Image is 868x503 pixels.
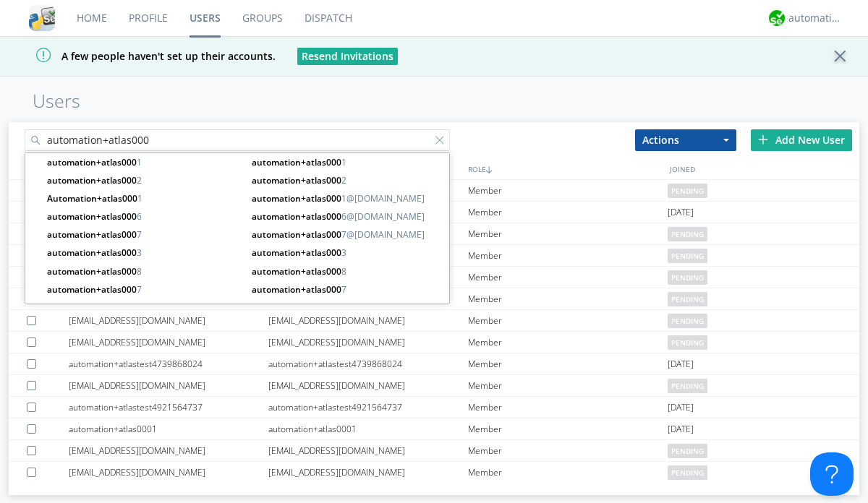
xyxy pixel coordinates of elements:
[47,210,137,223] strong: automation+atlas000
[468,310,668,331] div: Member
[468,397,668,418] div: Member
[9,353,859,375] a: automation+atlastest4739868024automation+atlastest4739868024Member[DATE]
[668,444,707,458] span: pending
[69,353,268,374] div: automation+atlastest4739868024
[252,265,446,278] span: 8
[9,310,859,332] a: [EMAIL_ADDRESS][DOMAIN_NAME][EMAIL_ADDRESS][DOMAIN_NAME]Memberpending
[668,184,707,198] span: pending
[468,375,668,396] div: Member
[69,375,268,396] div: [EMAIL_ADDRESS][DOMAIN_NAME]
[468,288,668,309] div: Member
[668,397,694,418] span: [DATE]
[47,156,137,168] strong: automation+atlas000
[668,249,707,263] span: pending
[468,180,668,201] div: Member
[468,440,668,461] div: Member
[268,440,468,461] div: [EMAIL_ADDRESS][DOMAIN_NAME]
[69,418,268,439] div: automation+atlas0001
[268,418,468,439] div: automation+atlas0001
[47,246,241,259] span: 3
[47,155,241,169] span: 1
[47,265,137,278] strong: automation+atlas000
[751,129,852,151] div: Add New User
[668,418,694,440] span: [DATE]
[468,202,668,223] div: Member
[268,375,468,396] div: [EMAIL_ADDRESS][DOMAIN_NAME]
[47,192,241,205] span: 1
[47,301,241,314] span: 9
[29,5,55,31] img: cddb5a64eb264b2086981ab96f4c1ba7
[668,227,707,241] span: pending
[788,11,843,25] div: automation+atlas
[9,332,859,353] a: [EMAIL_ADDRESS][DOMAIN_NAME][EMAIL_ADDRESS][DOMAIN_NAME]Memberpending
[668,292,707,306] span: pending
[69,310,268,331] div: [EMAIL_ADDRESS][DOMAIN_NAME]
[9,288,859,310] a: [EMAIL_ADDRESS][DOMAIN_NAME][EMAIL_ADDRESS][DOMAIN_NAME]Memberpending
[668,465,707,480] span: pending
[252,192,446,205] span: 1@[DOMAIN_NAME]
[268,397,468,418] div: automation+atlastest4921564737
[252,210,341,223] strong: automation+atlas000
[252,210,446,223] span: 6@[DOMAIN_NAME]
[252,301,341,314] strong: automation+atlas000
[9,397,859,418] a: automation+atlastest4921564737automation+atlastest4921564737Member[DATE]
[47,265,241,278] span: 8
[252,156,341,168] strong: automation+atlas000
[769,10,785,26] img: d2d01cd9b4174d08988066c6d424eccd
[252,246,341,259] strong: automation+atlas000
[252,155,446,169] span: 1
[468,245,668,266] div: Member
[468,462,668,483] div: Member
[268,310,468,331] div: [EMAIL_ADDRESS][DOMAIN_NAME]
[9,462,859,483] a: [EMAIL_ADDRESS][DOMAIN_NAME][EMAIL_ADDRESS][DOMAIN_NAME]Memberpending
[47,192,137,205] strong: Automation+atlas000
[252,228,341,241] strong: automation+atlas000
[668,353,694,375] span: [DATE]
[252,301,446,314] span: 9
[252,283,446,296] span: 7
[9,440,859,462] a: [EMAIL_ADDRESS][DOMAIN_NAME][EMAIL_ADDRESS][DOMAIN_NAME]Memberpending
[468,353,668,374] div: Member
[9,245,859,267] a: [EMAIL_ADDRESS][DOMAIN_NAME][EMAIL_ADDRESS][DOMAIN_NAME]Memberpending
[9,202,859,223] a: automation+atlastest4283901099automation+atlastest4283901099Member[DATE]
[47,228,137,241] strong: automation+atlas000
[758,134,768,145] img: plus.svg
[268,462,468,483] div: [EMAIL_ADDRESS][DOMAIN_NAME]
[47,210,241,223] span: 6
[47,301,137,314] strong: automation+atlas000
[666,158,868,179] div: JOINED
[9,223,859,245] a: [EMAIL_ADDRESS][DOMAIN_NAME][EMAIL_ADDRESS][DOMAIN_NAME]Memberpending
[468,332,668,353] div: Member
[69,462,268,483] div: [EMAIL_ADDRESS][DOMAIN_NAME]
[9,375,859,397] a: [EMAIL_ADDRESS][DOMAIN_NAME][EMAIL_ADDRESS][DOMAIN_NAME]Memberpending
[252,228,446,241] span: 7@[DOMAIN_NAME]
[47,228,241,241] span: 7
[668,314,707,328] span: pending
[9,180,859,202] a: [EMAIL_ADDRESS][DOMAIN_NAME][EMAIL_ADDRESS][DOMAIN_NAME]Memberpending
[252,192,341,205] strong: automation+atlas000
[468,223,668,244] div: Member
[252,246,446,259] span: 3
[810,452,854,496] iframe: Toggle Customer Support
[47,174,137,186] strong: automation+atlas000
[468,267,668,288] div: Member
[668,335,707,350] span: pending
[47,283,241,296] span: 7
[464,158,666,179] div: ROLE
[668,270,707,285] span: pending
[11,49,276,63] span: A few people haven't set up their accounts.
[69,440,268,461] div: [EMAIL_ADDRESS][DOMAIN_NAME]
[47,173,241,187] span: 2
[268,353,468,374] div: automation+atlastest4739868024
[468,418,668,439] div: Member
[268,332,468,353] div: [EMAIL_ADDRESS][DOMAIN_NAME]
[9,418,859,440] a: automation+atlas0001automation+atlas0001Member[DATE]
[252,173,446,187] span: 2
[668,202,694,223] span: [DATE]
[69,332,268,353] div: [EMAIL_ADDRESS][DOMAIN_NAME]
[668,379,707,393] span: pending
[69,397,268,418] div: automation+atlastest4921564737
[9,267,859,288] a: [EMAIL_ADDRESS][DOMAIN_NAME][EMAIL_ADDRESS][DOMAIN_NAME]Memberpending
[297,48,398,65] button: Resend Invitations
[47,283,137,296] strong: automation+atlas000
